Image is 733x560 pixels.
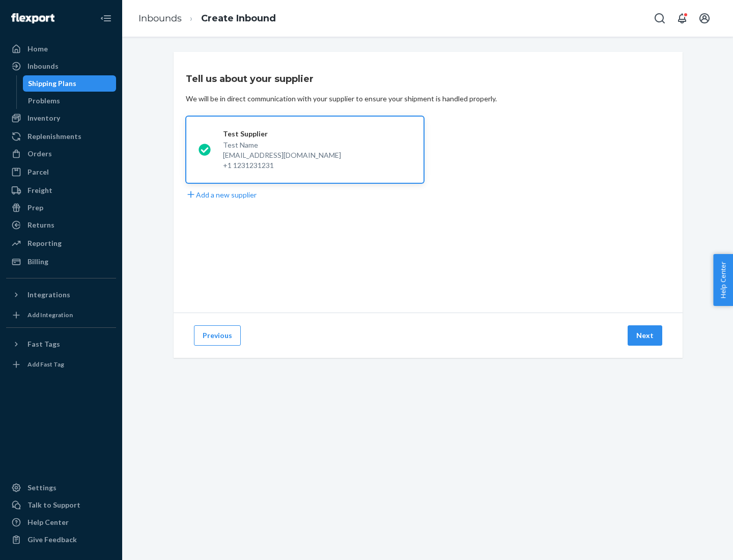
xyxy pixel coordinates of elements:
div: Shipping Plans [28,78,76,89]
div: Inbounds [27,61,59,71]
a: Freight [6,182,116,199]
button: Open account menu [694,8,715,29]
div: Give Feedback [27,535,77,545]
button: Integrations [6,287,116,303]
a: Orders [6,146,116,162]
div: Orders [27,149,52,159]
a: Billing [6,254,116,270]
div: Returns [27,220,54,230]
button: Next [628,325,662,346]
a: Shipping Plans [23,75,117,92]
div: Inventory [27,113,60,123]
div: Add Integration [27,311,73,319]
div: Freight [27,185,52,195]
button: Open notifications [672,8,692,29]
a: Settings [6,480,116,496]
img: Flexport logo [11,13,54,23]
button: Give Feedback [6,531,116,548]
button: Open Search Box [650,8,670,29]
div: Fast Tags [27,339,60,349]
a: Parcel [6,164,116,180]
div: Prep [27,203,43,213]
a: Problems [23,93,117,109]
div: Integrations [27,290,70,300]
button: Close Navigation [96,8,116,29]
div: Billing [27,257,48,267]
a: Inbounds [138,13,182,24]
a: Create Inbound [201,13,276,24]
div: Settings [27,483,57,493]
a: Replenishments [6,128,116,145]
div: Problems [28,96,60,106]
button: Add a new supplier [186,189,257,200]
div: Add Fast Tag [27,360,64,369]
a: Home [6,41,116,57]
button: Fast Tags [6,336,116,352]
a: Inbounds [6,58,116,74]
button: Previous [194,325,241,346]
a: Inventory [6,110,116,126]
button: Help Center [713,254,733,306]
a: Help Center [6,514,116,530]
a: Returns [6,217,116,233]
a: Add Fast Tag [6,356,116,373]
div: Help Center [27,517,69,527]
div: Parcel [27,167,49,177]
ol: breadcrumbs [130,4,284,34]
a: Prep [6,200,116,216]
div: We will be in direct communication with your supplier to ensure your shipment is handled properly. [186,94,497,104]
div: Replenishments [27,131,81,142]
h3: Tell us about your supplier [186,72,314,86]
a: Reporting [6,235,116,251]
div: Home [27,44,48,54]
a: Talk to Support [6,497,116,513]
div: Reporting [27,238,62,248]
div: Talk to Support [27,500,80,510]
a: Add Integration [6,307,116,323]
